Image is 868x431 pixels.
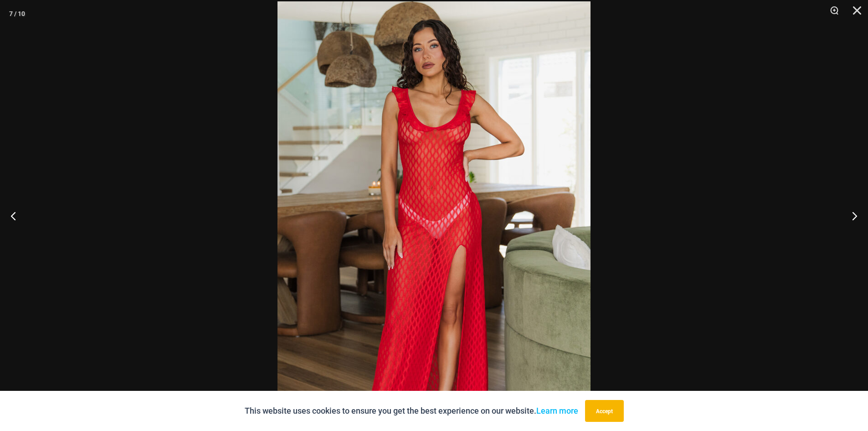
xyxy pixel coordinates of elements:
a: Learn more [536,406,578,415]
button: Next [834,193,868,239]
div: 7 / 10 [9,7,25,21]
button: Accept [585,400,624,422]
p: This website uses cookies to ensure you get the best experience on our website. [245,404,578,418]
